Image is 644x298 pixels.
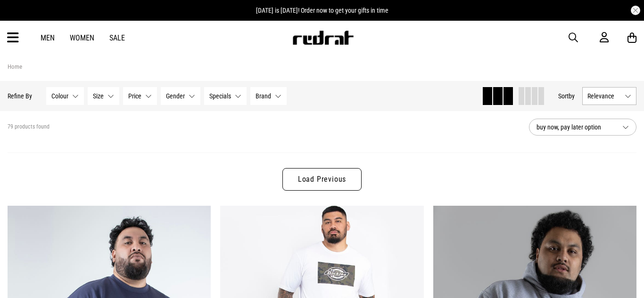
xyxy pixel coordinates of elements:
[70,33,94,42] a: Women
[292,31,354,45] img: Redrat logo
[41,33,55,42] a: Men
[8,63,22,70] a: Home
[93,92,104,100] span: Size
[46,87,84,105] button: Colour
[569,92,575,100] span: by
[582,87,636,105] button: Relevance
[256,92,271,100] span: Brand
[558,90,575,102] button: Sortby
[161,87,200,105] button: Gender
[8,92,32,100] p: Refine By
[282,168,362,191] a: Load Previous
[529,119,636,136] button: buy now, pay later option
[8,123,50,131] span: 79 products found
[109,33,125,42] a: Sale
[51,92,68,100] span: Colour
[166,92,185,100] span: Gender
[256,7,388,14] span: [DATE] is [DATE]! Order now to get your gifts in time
[587,92,621,100] span: Relevance
[209,92,231,100] span: Specials
[537,121,615,133] span: buy now, pay later option
[88,87,119,105] button: Size
[128,92,141,100] span: Price
[123,87,157,105] button: Price
[250,87,287,105] button: Brand
[204,87,247,105] button: Specials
